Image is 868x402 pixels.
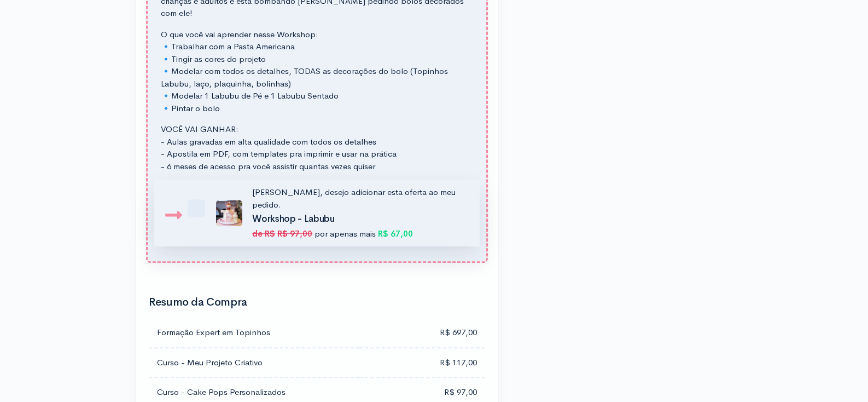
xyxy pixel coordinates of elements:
[216,200,242,226] img: Workshop Labubu
[149,348,359,378] td: Curso - Meu Projeto Criativo
[359,348,486,378] td: R$ 117,00
[359,318,486,348] td: R$ 697,00
[378,228,413,239] strong: R$ 67,00
[252,228,275,239] strong: de R$
[161,28,473,115] p: O que você vai aprender nesse Workshop: 🔹Trabalhar com a Pasta Americana 🔹Tingir as cores do proj...
[252,214,467,225] h3: Workshop - Labubu
[149,296,485,308] h2: Resumo da Compra
[252,187,456,210] span: [PERSON_NAME], desejo adicionar esta oferta ao meu pedido.
[277,228,312,239] strong: R$ 97,00
[314,228,376,239] span: por apenas mais
[149,318,359,348] td: Formação Expert em Topinhos
[161,123,473,173] p: VOCÊ VAI GANHAR: - Aulas gravadas em alta qualidade com todos os detalhes - Apostila em PDF, com ...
